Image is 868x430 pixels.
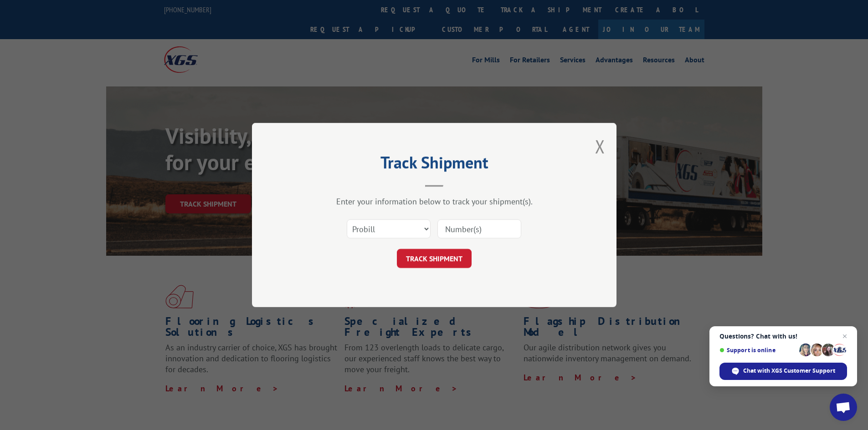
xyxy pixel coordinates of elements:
[397,249,472,268] button: TRACK SHIPMENT
[830,394,857,421] div: Open chat
[719,333,847,340] span: Questions? Chat with us!
[298,156,571,173] h2: Track Shipment
[595,134,605,158] button: Close modal
[839,331,850,342] span: Close chat
[719,363,847,380] div: Chat with XGS Customer Support
[298,196,571,207] div: Enter your information below to track your shipment(s).
[437,219,521,238] input: Number(s)
[743,367,835,375] span: Chat with XGS Customer Support
[719,347,796,354] span: Support is online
